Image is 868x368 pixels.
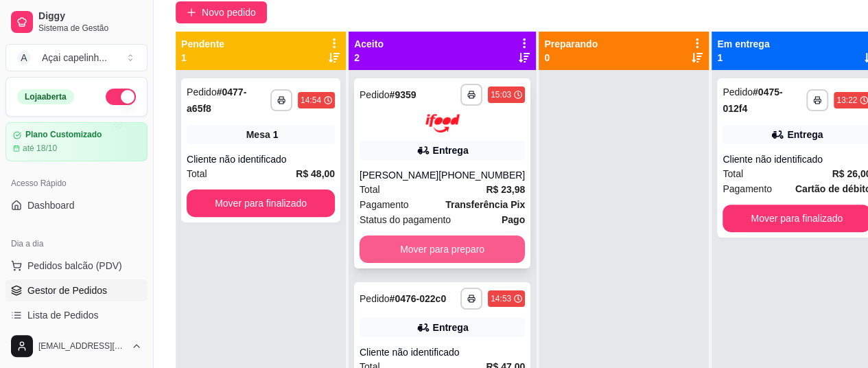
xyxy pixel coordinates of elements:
div: Entrega [433,143,469,157]
p: 2 [354,51,384,65]
span: Total [723,166,743,181]
button: Alterar Status [106,89,136,105]
span: A [17,51,31,65]
span: Pedido [360,293,390,304]
a: Gestor de Pedidos [5,279,148,301]
span: plus [187,8,196,17]
a: DiggySistema de Gestão [5,5,148,38]
span: Pedido [360,89,390,100]
span: Pagamento [723,181,772,196]
strong: # 0477-a65f8 [187,87,246,114]
div: 14:54 [301,95,321,106]
p: 1 [181,51,224,65]
div: Acesso Rápido [5,172,148,194]
span: Status do pagamento [360,212,451,227]
div: Entrega [787,128,823,141]
strong: Pago [502,214,525,225]
p: Preparando [544,37,598,51]
span: Pagamento [360,197,409,212]
span: Diggy [38,10,142,23]
button: Novo pedido [176,1,267,23]
strong: # 9359 [390,89,417,100]
div: 14:53 [491,293,511,304]
div: 15:03 [491,89,511,100]
button: [EMAIL_ADDRESS][DOMAIN_NAME] [5,330,148,363]
span: [EMAIL_ADDRESS][DOMAIN_NAME] [38,341,126,352]
span: Pedido [723,87,753,97]
p: 1 [717,51,769,65]
strong: R$ 23,98 [486,184,525,195]
div: Dia a dia [5,233,148,255]
article: Plano Customizado [25,130,102,140]
span: Lista de Pedidos [27,308,99,322]
p: Em entrega [717,37,769,51]
div: Loja aberta [17,89,74,104]
article: até 18/10 [23,143,57,154]
span: Pedidos balcão (PDV) [27,259,122,273]
div: 13:22 [836,95,857,106]
div: Cliente não identificado [360,345,525,359]
span: Novo pedido [202,5,256,20]
span: Gestor de Pedidos [27,284,107,297]
span: Sistema de Gestão [38,23,142,34]
a: Plano Customizadoaté 18/10 [5,122,148,161]
button: Mover para finalizado [187,189,335,217]
div: Cliente não identificado [187,152,335,166]
a: Dashboard [5,194,148,216]
div: [PHONE_NUMBER] [438,168,525,182]
button: Select a team [5,44,148,71]
a: Lista de Pedidos [5,304,148,326]
div: Entrega [433,321,469,334]
strong: # 0475-012f4 [723,87,782,114]
p: Aceito [354,37,384,51]
button: Pedidos balcão (PDV) [5,255,148,277]
span: Pedido [187,87,217,97]
span: Total [360,182,380,197]
p: 0 [544,51,598,65]
span: Total [187,166,207,181]
span: Dashboard [27,198,75,212]
button: Mover para preparo [360,235,525,263]
strong: R$ 48,00 [296,168,335,179]
p: Pendente [181,37,224,51]
strong: # 0476-022c0 [390,293,447,304]
div: 1 [273,128,279,141]
div: Açai capelinh ... [42,51,107,65]
strong: Transferência Pix [445,199,525,210]
div: [PERSON_NAME] [360,168,438,182]
span: Mesa [246,128,270,141]
img: ifood [425,114,460,133]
